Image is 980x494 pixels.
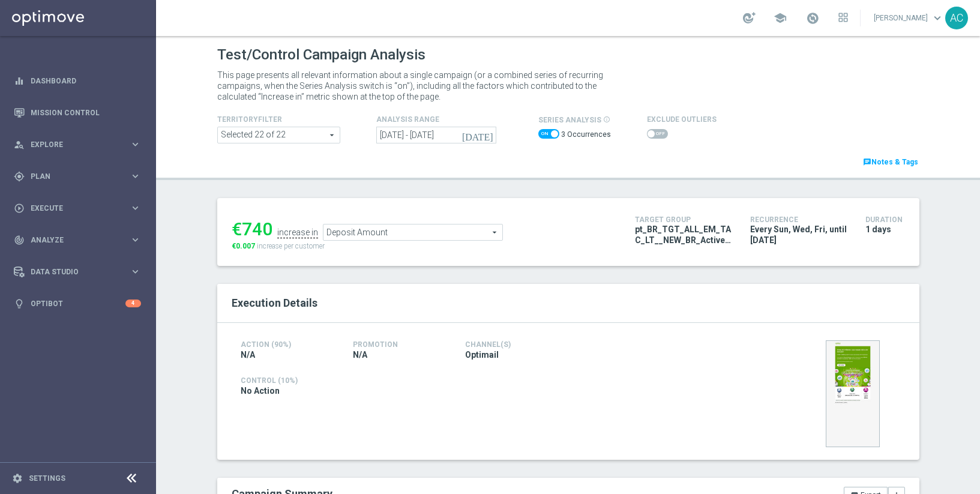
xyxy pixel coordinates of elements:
[376,127,496,143] input: undefined
[931,11,944,25] span: keyboard_arrow_down
[865,215,905,224] h4: Duration
[465,349,499,360] span: Optimail
[13,203,142,213] button: play_circle_outline Execute keyboard_arrow_right
[14,139,25,150] i: person_search
[232,242,255,250] span: €0.007
[241,376,672,385] h4: Control (10%)
[241,385,280,396] span: No Action
[750,215,847,224] h4: Recurrence
[29,475,65,482] a: Settings
[826,340,880,447] img: 29269.jpeg
[603,116,610,123] i: info_outline
[561,130,611,140] label: 3 Occurrences
[13,76,142,86] button: equalizer Dashboard
[277,227,318,238] div: increase in
[31,141,130,148] span: Explore
[460,127,496,145] button: [DATE]
[862,155,919,169] a: chatNotes & Tags
[353,340,447,349] h4: Promotion
[241,340,335,349] h4: Action (90%)
[31,97,141,128] a: Mission Control
[130,139,141,150] i: keyboard_arrow_right
[232,218,272,240] div: €740
[14,203,130,214] div: Execute
[217,115,319,124] h4: TerritoryFilter
[31,173,130,180] span: Plan
[14,298,25,309] i: lightbulb
[31,236,130,244] span: Analyze
[462,130,495,140] i: [DATE]
[257,242,325,250] span: increase per customer
[14,203,25,214] i: play_circle_outline
[14,76,25,86] i: equalizer
[12,473,23,484] i: settings
[635,215,732,224] h4: Target Group
[945,7,968,29] div: AC
[125,300,141,307] div: 4
[865,224,891,235] span: 1 days
[13,299,142,309] button: lightbulb Optibot 4
[13,140,142,149] button: person_search Explore keyboard_arrow_right
[13,172,142,181] button: gps_fixed Plan keyboard_arrow_right
[13,235,142,245] button: track_changes Analyze keyboard_arrow_right
[31,268,130,276] span: Data Studio
[14,65,141,97] div: Dashboard
[31,205,130,212] span: Execute
[130,266,141,277] i: keyboard_arrow_right
[13,267,142,277] button: Data Studio keyboard_arrow_right
[14,235,25,245] i: track_changes
[31,65,141,97] a: Dashboard
[873,9,945,27] a: [PERSON_NAME]keyboard_arrow_down
[14,171,25,182] i: gps_fixed
[130,234,141,245] i: keyboard_arrow_right
[863,158,871,166] i: chat
[14,171,130,182] div: Plan
[130,170,141,182] i: keyboard_arrow_right
[13,108,142,118] button: Mission Control
[217,70,619,102] p: This page presents all relevant information about a single campaign (or a combined series of recu...
[647,115,717,124] h4: Exclude Outliers
[538,116,601,124] span: series analysis
[241,349,255,360] span: N/A
[14,235,130,245] div: Analyze
[14,97,141,128] div: Mission Control
[14,267,130,277] div: Data Studio
[465,340,559,349] h4: Channel(s)
[31,288,125,319] a: Optibot
[376,115,538,124] h4: analysis range
[217,46,425,64] h1: Test/Control Campaign Analysis
[14,288,141,319] div: Optibot
[218,127,340,143] span: Africa asia at br ca and 17 more
[750,224,847,245] span: Every Sun, Wed, Fri, until [DATE]
[130,202,141,214] i: keyboard_arrow_right
[14,139,130,150] div: Explore
[774,11,787,25] span: school
[232,297,317,309] span: Execution Details
[635,224,732,245] span: pt_BR_TGT_ALL_EM_TAC_LT__NEW_BR_Active_Lotto
[353,349,367,360] span: N/A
